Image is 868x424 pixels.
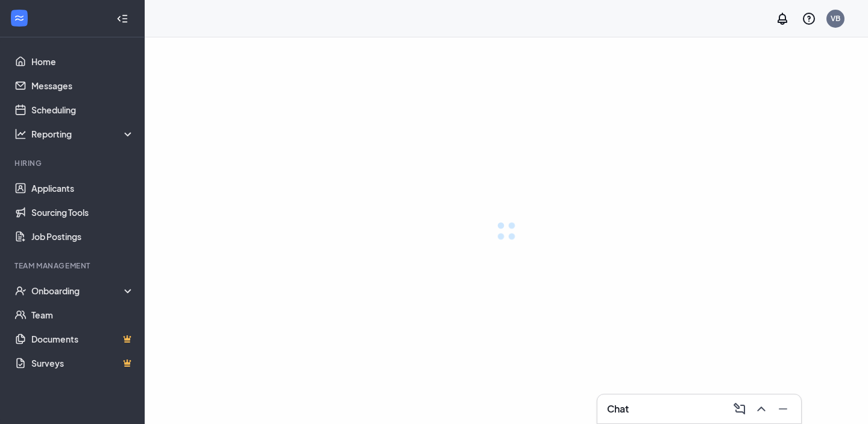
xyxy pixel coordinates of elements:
[13,12,25,24] svg: WorkstreamLogo
[754,402,769,416] svg: ChevronUp
[776,402,790,416] svg: Minimize
[31,176,134,200] a: Applicants
[31,351,134,375] a: SurveysCrown
[31,98,134,122] a: Scheduling
[772,399,791,419] button: Minimize
[729,399,748,419] button: ComposeMessage
[831,13,840,24] div: VB
[14,285,27,297] svg: UserCheck
[750,399,770,419] button: ChevronUp
[31,285,135,297] div: Onboarding
[116,13,128,25] svg: Collapse
[732,402,747,416] svg: ComposeMessage
[802,11,816,26] svg: QuestionInfo
[14,158,132,168] div: Hiring
[607,402,629,416] h3: Chat
[14,128,27,140] svg: Analysis
[31,74,134,98] a: Messages
[31,224,134,248] a: Job Postings
[14,261,132,271] div: Team Management
[31,303,134,327] a: Team
[31,128,135,140] div: Reporting
[31,327,134,351] a: DocumentsCrown
[775,11,790,26] svg: Notifications
[31,200,134,224] a: Sourcing Tools
[31,49,134,74] a: Home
